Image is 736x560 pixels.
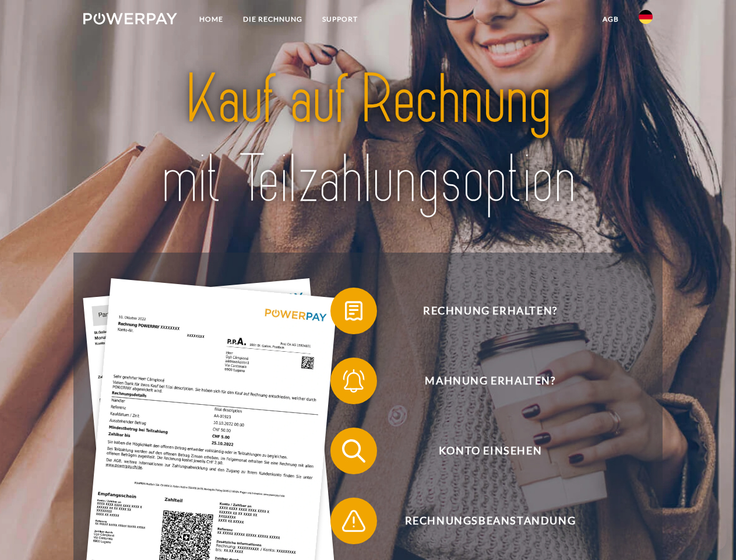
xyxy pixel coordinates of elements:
a: DIE RECHNUNG [233,9,312,30]
img: qb_bell.svg [339,366,368,395]
button: Konto einsehen [330,428,633,474]
span: Mahnung erhalten? [347,358,633,404]
a: Home [189,9,233,30]
iframe: Button to launch messaging window [689,513,727,551]
button: Mahnung erhalten? [330,358,633,404]
span: Konto einsehen [347,428,633,474]
img: logo-powerpay-white.svg [83,13,177,24]
img: qb_search.svg [339,436,368,466]
a: SUPPORT [312,9,368,30]
img: de [639,10,653,24]
img: title-powerpay_de.svg [111,56,625,223]
a: agb [593,9,629,30]
span: Rechnungsbeanstandung [347,498,633,544]
img: qb_warning.svg [339,506,368,535]
button: Rechnungsbeanstandung [330,498,633,544]
button: Rechnung erhalten? [330,288,633,334]
span: Rechnung erhalten? [347,288,633,334]
img: qb_bill.svg [339,296,368,325]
